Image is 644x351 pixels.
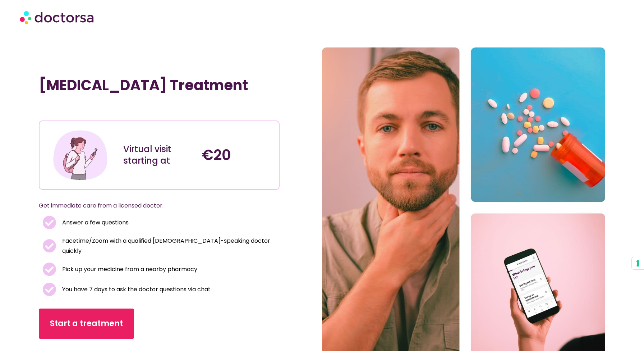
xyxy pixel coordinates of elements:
[60,264,197,274] span: Pick up your medicine from a nearby pharmacy
[50,318,123,329] span: Start a treatment
[202,146,273,164] h4: €20
[42,105,150,113] iframe: Customer reviews powered by Trustpilot
[39,309,134,339] a: Start a treatment
[632,257,644,269] button: Your consent preferences for tracking technologies
[39,77,280,94] h1: [MEDICAL_DATA] Treatment
[60,218,129,228] span: Answer a few questions
[123,143,195,167] div: Virtual visit starting at
[60,236,276,256] span: Facetime/Zoom with a qualified [DEMOGRAPHIC_DATA]-speaking doctor quickly​
[39,201,262,211] p: Get immediate care from a licensed doctor.
[60,284,212,295] span: You have 7 days to ask the doctor questions via chat.
[52,127,109,184] img: Illustration depicting a young woman in a casual outfit, engaged with her smartphone. She has a p...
